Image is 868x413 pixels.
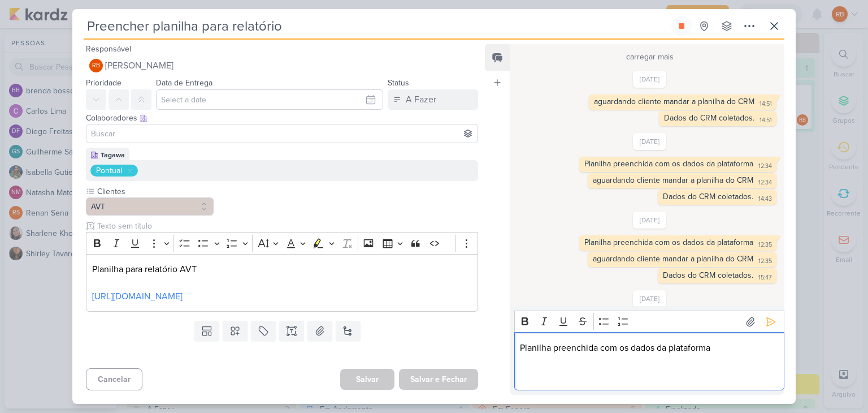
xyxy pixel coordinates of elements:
[758,273,772,282] div: 15:47
[96,165,122,177] div: Pontual
[86,44,131,54] label: Responsável
[86,55,478,76] button: RB [PERSON_NAME]
[663,270,753,280] div: Dados do CRM coletados.
[759,116,772,125] div: 14:51
[388,89,478,110] button: A Fazer
[86,232,478,254] div: Editor toolbar
[156,89,383,110] input: Select a date
[758,195,772,204] div: 14:43
[759,100,772,109] div: 14:51
[388,78,409,88] label: Status
[584,238,753,247] div: Planilha preenchida com os dados da plataforma
[86,78,121,88] label: Prioridade
[105,59,173,72] span: [PERSON_NAME]
[156,78,212,88] label: Data de Entrega
[96,186,214,197] label: Clientes
[86,254,478,312] div: Editor editing area: main
[86,368,142,390] button: Cancelar
[92,291,183,302] a: [URL][DOMAIN_NAME]
[520,341,778,355] p: Planilha preenchida com os dados da plataforma
[86,112,478,124] div: Colaboradores
[758,240,772,249] div: 12:35
[89,127,475,140] input: Buscar
[95,220,478,232] input: Texto sem título
[101,150,125,160] div: Tagawa
[92,63,100,69] p: RB
[406,93,436,106] div: A Fazer
[92,263,472,276] p: Planilha para relatório AVT
[514,332,784,390] div: Editor editing area: main
[89,59,103,72] div: Rogerio Bispo
[519,50,781,64] span: carregar mais
[584,159,753,169] div: Planilha preenchida com os dados da plataforma
[677,21,686,31] div: Parar relógio
[594,97,754,106] div: aguardando cliente mandar a planilha do CRM
[593,175,753,185] div: aguardando cliente mandar a planilha do CRM
[84,16,669,36] input: Kard Sem Título
[758,162,772,171] div: 12:34
[593,254,753,264] div: aguardando cliente mandar a planilha do CRM
[758,257,772,266] div: 12:35
[664,113,754,123] div: Dados do CRM coletados.
[86,197,214,216] button: AVT
[663,192,753,201] div: Dados do CRM coletados.
[514,311,784,333] div: Editor toolbar
[758,178,772,187] div: 12:34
